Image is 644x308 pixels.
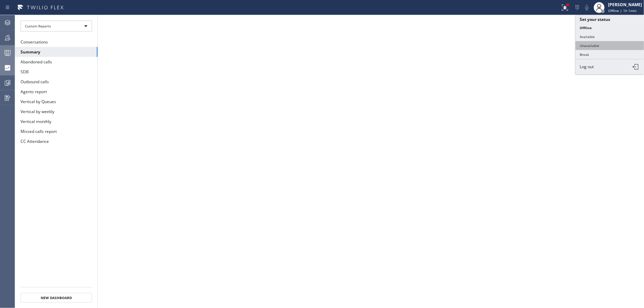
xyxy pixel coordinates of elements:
[608,2,642,8] div: [PERSON_NAME]
[98,15,644,308] iframe: dashboard_b794bedd1109
[15,37,97,47] button: Conversations
[15,47,97,57] button: Summary
[15,67,97,77] button: SDB
[15,136,97,146] button: CC Attendance
[21,21,92,32] div: Custom Reports
[15,87,97,97] button: Agents report
[15,57,97,67] button: Abandoned calls
[582,3,592,12] button: Mute
[15,116,97,126] button: Vertical monthly
[608,8,636,13] span: Offline | 1h 1min
[15,126,97,136] button: Missed calls report
[15,77,97,87] button: Outbound calls
[15,97,97,107] button: Vertical by Queues
[15,107,97,116] button: Vertical by weekly
[21,293,92,303] button: New Dashboard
